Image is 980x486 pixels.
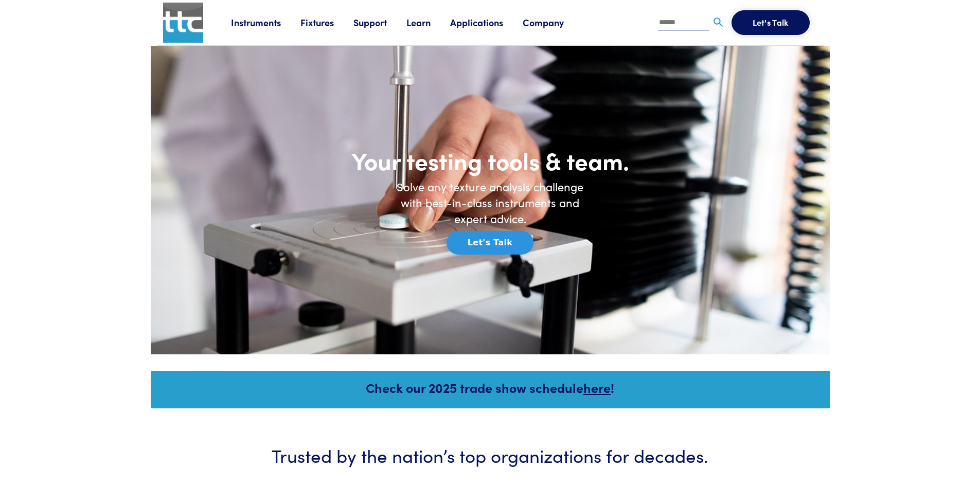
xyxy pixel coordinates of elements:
h6: Solve any texture analysis challenge with best-in-class instruments and expert advice. [387,179,593,226]
h3: Trusted by the nation’s top organizations for decades. [182,442,799,467]
button: Let's Talk [447,231,533,255]
h5: Check our 2025 trade show schedule ! [165,379,816,397]
button: Let's Talk [732,10,810,35]
a: here [583,379,611,397]
img: ttc_logo_1x1_v1.0.png [163,3,203,43]
a: Fixtures [300,16,353,29]
a: Applications [450,16,523,29]
a: Learn [406,16,450,29]
a: Company [523,16,583,29]
h1: Your testing tools & team. [284,146,696,175]
a: Instruments [231,16,300,29]
a: Support [353,16,406,29]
